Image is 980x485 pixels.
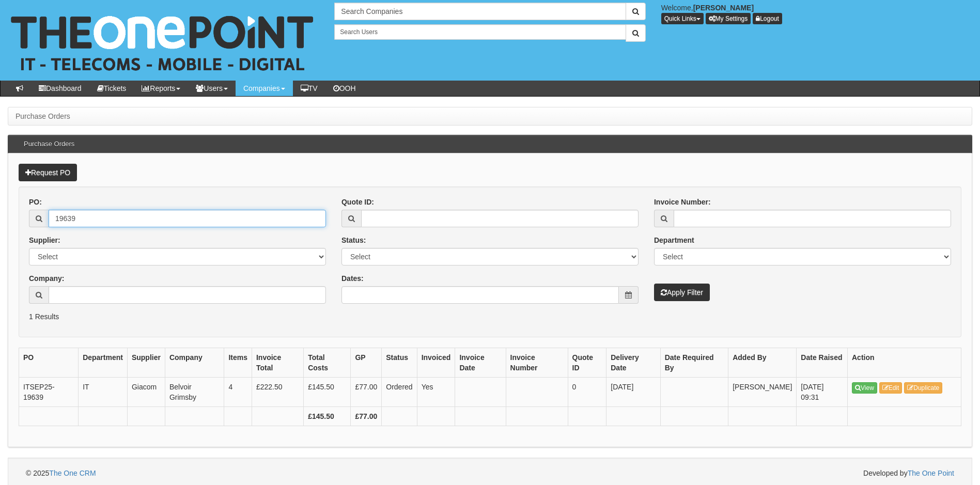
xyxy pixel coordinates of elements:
a: Duplicate [904,382,942,394]
a: Logout [753,13,782,24]
a: Edit [879,382,903,394]
label: Department [654,235,694,245]
td: £145.50 [304,378,351,407]
td: [PERSON_NAME] [728,378,797,407]
th: Status [382,348,417,378]
input: Search Users [334,24,626,40]
th: Department [79,348,128,378]
td: 0 [568,378,606,407]
a: Companies [236,81,293,96]
label: Invoice Number: [654,197,711,207]
label: Dates: [341,273,364,284]
th: Date Raised [797,348,848,378]
label: Company: [29,273,64,284]
td: 4 [224,378,252,407]
label: Supplier: [29,235,60,245]
th: Delivery Date [606,348,660,378]
th: GP [351,348,382,378]
td: £77.00 [351,378,382,407]
input: Search Companies [334,3,626,20]
td: £222.50 [252,378,303,407]
label: Quote ID: [341,197,374,207]
label: PO: [29,197,42,207]
th: Company [165,348,224,378]
li: Purchase Orders [15,111,70,121]
th: Added By [728,348,797,378]
span: © 2025 [26,469,96,477]
td: [DATE] [606,378,660,407]
p: 1 Results [29,311,951,322]
a: My Settings [706,13,751,24]
th: Invoice Date [455,348,506,378]
a: View [852,382,877,394]
th: Total Costs [304,348,351,378]
th: Date Required By [660,348,728,378]
th: Items [224,348,252,378]
th: Invoice Total [252,348,303,378]
a: Reports [134,81,188,96]
h3: Purchase Orders [19,135,80,153]
div: Welcome, [654,3,980,24]
th: £77.00 [351,407,382,426]
label: Status: [341,235,366,245]
th: Supplier [127,348,165,378]
b: [PERSON_NAME] [693,4,754,12]
a: Dashboard [31,81,89,96]
td: Belvoir Grimsby [165,378,224,407]
a: Users [188,81,236,96]
td: Giacom [127,378,165,407]
span: Developed by [863,468,954,478]
td: ITSEP25-19639 [19,378,79,407]
a: TV [293,81,325,96]
td: IT [79,378,128,407]
a: Tickets [89,81,134,96]
a: The One CRM [49,469,96,477]
button: Apply Filter [654,284,710,301]
th: Invoice Number [506,348,568,378]
th: Quote ID [568,348,606,378]
th: PO [19,348,79,378]
a: Request PO [19,164,77,181]
td: [DATE] 09:31 [797,378,848,407]
td: Yes [417,378,455,407]
th: Action [848,348,961,378]
a: OOH [325,81,364,96]
th: Invoiced [417,348,455,378]
a: The One Point [908,469,954,477]
th: £145.50 [304,407,351,426]
td: Ordered [382,378,417,407]
button: Quick Links [661,13,704,24]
